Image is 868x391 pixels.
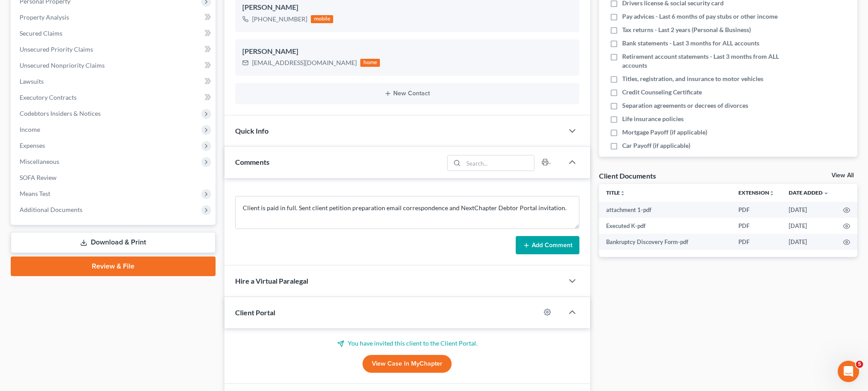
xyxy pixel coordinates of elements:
[12,90,216,106] a: Executory Contracts
[12,9,216,25] a: Property Analysis
[12,170,216,186] a: SOFA Review
[516,236,579,255] button: Add Comment
[599,202,731,218] td: attachment 1-pdf
[242,2,572,13] div: [PERSON_NAME]
[235,126,269,135] span: Quick Info
[235,277,308,285] span: Hire a Virtual Paralegal
[20,29,62,37] span: Secured Claims
[622,39,759,48] span: Bank statements - Last 3 months for ALL accounts
[20,13,69,21] span: Property Analysis
[252,58,357,67] div: [EMAIL_ADDRESS][DOMAIN_NAME]
[622,74,763,83] span: Titles, registration, and insurance to motor vehicles
[622,25,751,34] span: Tax returns - Last 2 years (Personal & Business)
[731,218,782,234] td: PDF
[831,172,854,179] a: View All
[242,90,572,97] button: New Contact
[20,94,77,101] span: Executory Contracts
[12,25,216,41] a: Secured Claims
[20,77,44,85] span: Lawsuits
[12,41,216,57] a: Unsecured Priority Claims
[463,155,534,171] input: Search...
[20,61,105,69] span: Unsecured Nonpriority Claims
[20,158,59,165] span: Miscellaneous
[769,191,774,196] i: unfold_more
[622,88,702,97] span: Credit Counseling Certificate
[782,202,836,218] td: [DATE]
[731,234,782,250] td: PDF
[20,45,93,53] span: Unsecured Priority Claims
[622,128,707,137] span: Mortgage Payoff (if applicable)
[20,110,101,117] span: Codebtors Insiders & Notices
[856,361,863,368] span: 5
[622,12,778,21] span: Pay advices - Last 6 months of pay stubs or other income
[622,101,748,110] span: Separation agreements or decrees of divorces
[252,15,307,24] div: [PHONE_NUMBER]
[311,15,333,23] div: mobile
[20,174,57,181] span: SOFA Review
[599,234,731,250] td: Bankruptcy Discovery Form-pdf
[823,191,829,196] i: expand_more
[363,355,452,373] a: View Case in MyChapter
[599,218,731,234] td: Executed K-pdf
[20,190,50,197] span: Means Test
[606,189,625,196] a: Titleunfold_more
[12,57,216,73] a: Unsecured Nonpriority Claims
[838,361,859,382] iframe: Intercom live chat
[20,206,82,213] span: Additional Documents
[235,339,579,348] p: You have invited this client to the Client Portal.
[11,257,216,276] a: Review & File
[599,171,656,180] div: Client Documents
[12,73,216,90] a: Lawsuits
[20,142,45,149] span: Expenses
[11,232,216,253] a: Download & Print
[620,191,625,196] i: unfold_more
[789,189,829,196] a: Date Added expand_more
[622,141,690,150] span: Car Payoff (if applicable)
[782,218,836,234] td: [DATE]
[235,308,275,317] span: Client Portal
[782,234,836,250] td: [DATE]
[360,59,380,67] div: home
[738,189,774,196] a: Extensionunfold_more
[242,46,572,57] div: [PERSON_NAME]
[622,52,785,70] span: Retirement account statements - Last 3 months from ALL accounts
[235,158,269,166] span: Comments
[622,114,684,123] span: Life insurance policies
[20,126,40,133] span: Income
[731,202,782,218] td: PDF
